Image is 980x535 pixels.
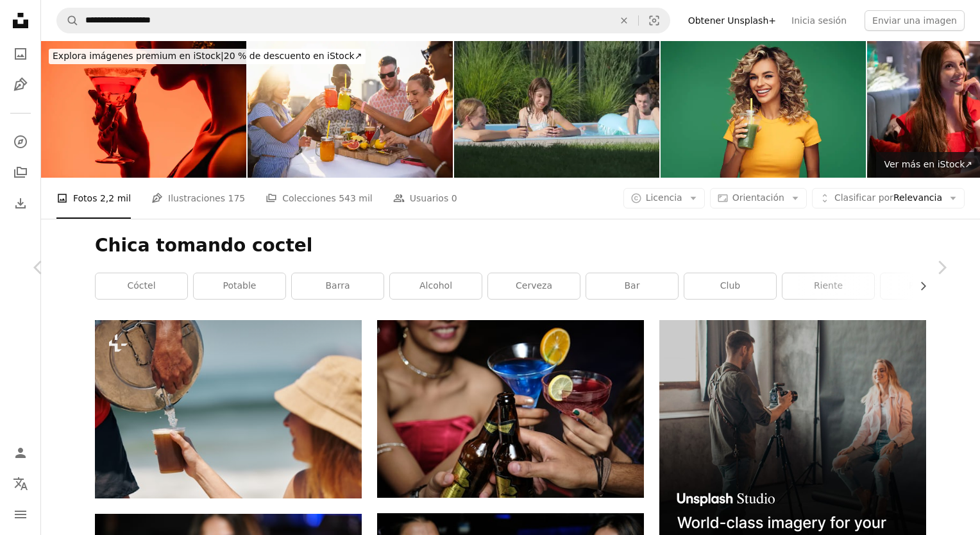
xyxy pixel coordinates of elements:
a: persona [881,273,972,299]
span: Explora imágenes premium en iStock | [53,51,224,61]
a: Ver más en iStock↗ [876,152,980,178]
button: Borrar [610,8,638,33]
a: riente [782,273,874,299]
a: bar [586,273,678,299]
a: Usuarios 0 [393,178,457,219]
a: Colecciones [8,160,33,185]
button: Búsqueda visual [639,8,670,33]
a: Una mujer vertiendo una bebida en una taza en la playa [95,403,362,415]
button: Licencia [623,188,705,208]
button: Menú [8,502,33,527]
span: Orientación [732,192,784,203]
a: cerveza [488,273,580,299]
span: 543 mil [339,191,373,205]
button: Clasificar porRelevancia [812,188,965,208]
a: Un par de personas que están sosteniendo algunas bebidas [377,403,644,414]
span: 175 [228,191,245,205]
button: Enviar una imagen [865,10,965,31]
a: club [684,273,776,299]
span: Licencia [646,192,682,203]
button: Orientación [710,188,807,208]
img: Un par de personas que están sosteniendo algunas bebidas [377,320,644,498]
a: Colecciones 543 mil [266,178,373,219]
span: Ver más en iStock ↗ [884,159,972,169]
a: Historial de descargas [8,191,33,216]
button: Idioma [8,471,33,497]
img: Multiracial group of friends toasting with mocktails during an rooftop party [248,41,453,178]
a: potable [194,273,285,299]
a: alcohol [390,273,482,299]
a: Explora imágenes premium en iStock|20 % de descuento en iStock↗ [41,41,373,72]
a: Explorar [8,129,33,155]
a: Siguiente [903,206,980,329]
a: Ilustraciones [8,72,33,98]
img: Mujer bebiendo jugo de desintoxicación [661,41,866,178]
span: Relevancia [834,192,942,205]
img: Dos adolescentes y un hombre disfrutando de bebidas mientras se relajan en una piscina en el pati... [454,41,659,178]
form: Encuentra imágenes en todo el sitio [56,8,670,33]
a: barra [292,273,384,299]
a: Fotos [8,41,33,67]
img: Una mujer vertiendo una bebida en una taza en la playa [95,320,362,498]
span: 0 [452,191,457,205]
a: Ilustraciones 175 [151,178,245,219]
a: Obtener Unsplash+ [680,10,784,31]
a: cóctel [96,273,187,299]
a: Iniciar sesión / Registrarse [8,440,33,466]
button: Buscar en Unsplash [57,8,79,33]
div: 20 % de descuento en iStock ↗ [49,49,366,64]
a: Inicia sesión [784,10,854,31]
span: Clasificar por [834,192,893,203]
h1: Chica tomando coctel [95,234,926,257]
img: vista recortada de la mujer bebiendo cóctel de margarita en naranja [41,41,246,178]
